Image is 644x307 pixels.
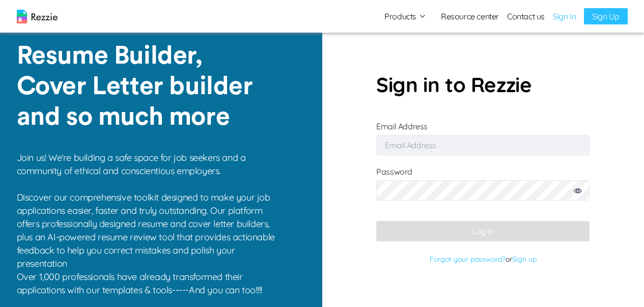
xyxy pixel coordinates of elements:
[512,255,537,264] a: Sign up
[507,10,545,22] a: Contact us
[376,221,590,241] button: Log In
[17,270,282,297] p: Over 1,000 professionals have already transformed their applications with our templates & tools--...
[376,252,590,267] p: or
[553,10,576,22] a: Sign In
[376,121,590,150] label: Email Address
[376,69,590,100] p: Sign in to Rezzie
[376,166,590,211] label: Password
[430,255,506,264] a: Forgot your password?
[17,41,271,132] p: Resume Builder, Cover Letter builder and so much more
[384,10,427,22] button: Products
[441,10,499,22] a: Resource center
[17,10,58,23] img: logo
[376,135,590,155] input: Email Address
[376,180,590,201] input: Password
[584,8,627,24] a: Sign Up
[17,151,282,270] p: Join us! We're building a safe space for job seekers and a community of ethical and conscientious...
